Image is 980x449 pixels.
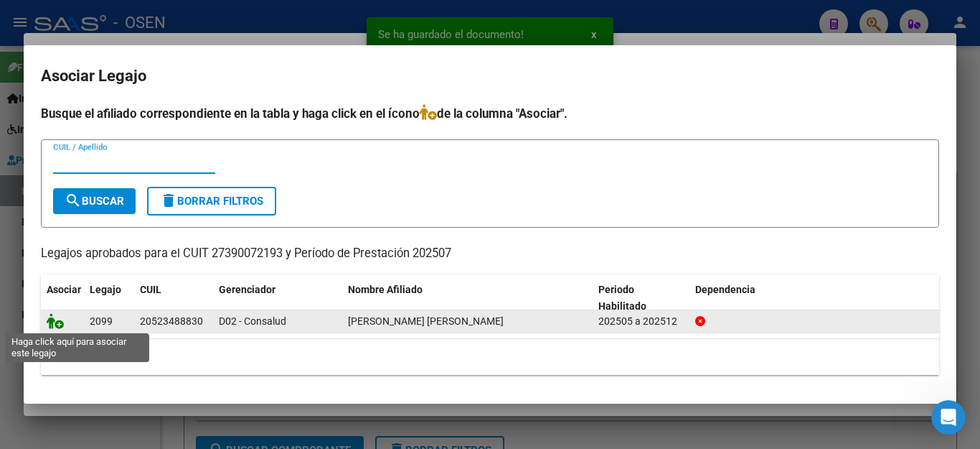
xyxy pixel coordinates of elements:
[598,313,684,330] div: 202505 a 202512
[219,315,286,327] span: D02 - Consalud
[348,284,423,295] span: Nombre Afiliado
[41,104,939,123] h4: Busque el afiliado correspondiente en la tabla y haga click en el ícono de la columna "Asociar".
[160,192,177,209] mat-icon: delete
[931,400,966,435] iframe: Intercom live chat
[65,195,124,208] span: Buscar
[90,284,121,295] span: Legajo
[213,274,342,322] datatable-header-cell: Gerenciador
[41,63,939,90] h2: Asociar Legajo
[593,274,689,322] datatable-header-cell: Periodo Habilitado
[140,313,203,330] div: 20523488830
[41,245,939,263] p: Legajos aprobados para el CUIT 27390072193 y Período de Prestación 202507
[348,315,504,327] span: ORELLANO LAUREANO BENJAMIN
[47,284,81,295] span: Asociar
[147,187,276,216] button: Borrar Filtros
[41,274,84,322] datatable-header-cell: Asociar
[65,192,82,209] mat-icon: search
[219,284,275,295] span: Gerenciador
[160,195,263,208] span: Borrar Filtros
[134,274,213,322] datatable-header-cell: CUIL
[90,315,113,327] span: 2099
[140,284,161,295] span: CUIL
[342,274,593,322] datatable-header-cell: Nombre Afiliado
[598,284,646,312] span: Periodo Habilitado
[689,274,940,322] datatable-header-cell: Dependencia
[695,284,755,295] span: Dependencia
[41,339,939,375] div: 1 registros
[53,188,136,214] button: Buscar
[84,274,134,322] datatable-header-cell: Legajo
